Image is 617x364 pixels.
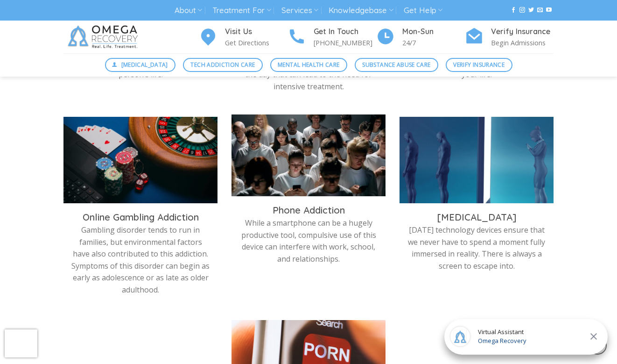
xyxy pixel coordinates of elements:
[491,26,554,38] h4: Verify Insurance
[231,114,386,201] img: phone-addiction-treatment
[314,26,376,38] h4: Get In Touch
[238,204,379,216] h3: Phone Addiction
[465,26,554,49] a: Verify Insurance Begin Admissions
[407,224,547,272] p: [DATE] technology devices ensure that we never have to spend a moment fully immersed in reality. ...
[402,26,465,38] h4: Mon-Sun
[546,7,552,14] a: Follow on YouTube
[511,7,516,14] a: Follow on Facebook
[281,2,318,19] a: Services
[225,26,287,38] h4: Visit Us
[402,37,465,48] p: 24/7
[105,58,176,72] a: [MEDICAL_DATA]
[278,60,339,69] span: Mental Health Care
[70,211,210,223] h3: Online Gambling Addiction
[175,2,202,19] a: About
[355,58,438,72] a: Substance Abuse Care
[199,26,287,49] a: Visit Us Get Directions
[407,211,547,223] h3: [MEDICAL_DATA]
[225,37,287,48] p: Get Directions
[519,7,525,14] a: Follow on Instagram
[362,60,430,69] span: Substance Abuse Care
[238,217,379,265] p: While a smartphone can be a hugely productive tool, compulsive use of this device can interfere w...
[212,2,271,19] a: Treatment For
[491,37,554,48] p: Begin Admissions
[329,2,393,19] a: Knowledgebase
[70,224,210,296] p: Gambling disorder tends to run in families, but environmental factors have also contributed to th...
[528,7,534,14] a: Follow on Twitter
[314,37,376,48] p: [PHONE_NUMBER]
[287,26,376,49] a: Get In Touch [PHONE_NUMBER]
[63,21,145,53] img: Omega Recovery
[121,60,168,69] span: [MEDICAL_DATA]
[270,58,347,72] a: Mental Health Care
[453,60,505,69] span: Verify Insurance
[404,2,442,19] a: Get Help
[190,60,255,69] span: Tech Addiction Care
[446,58,512,72] a: Verify Insurance
[183,58,263,72] a: Tech Addiction Care
[537,7,543,14] a: Send us an email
